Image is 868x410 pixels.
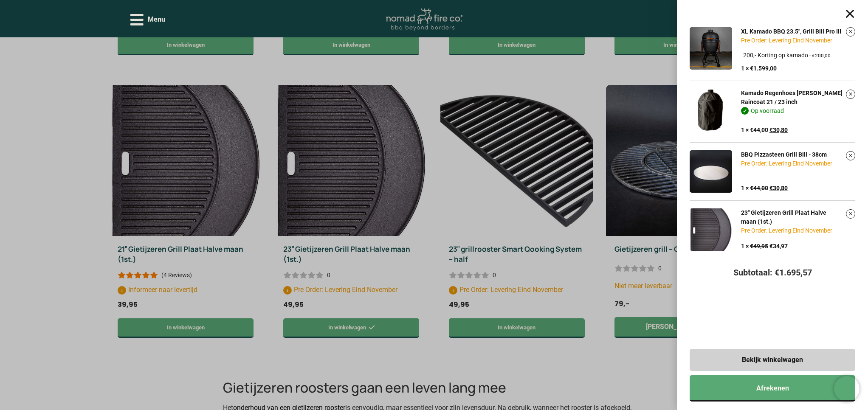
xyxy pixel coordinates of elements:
[741,185,749,191] span: 1 ×
[741,151,827,158] a: BBQ Pizzasteen Grill Bill - 38cm
[130,12,165,27] div: Open/Close Menu
[741,107,843,119] p: Op voorraad
[690,375,855,402] a: Afrekenen
[742,357,803,363] span: Bekijk winkelwagen
[741,126,749,133] span: 1 ×
[834,376,860,402] iframe: Brevo live chat
[750,243,753,250] span: €
[775,267,779,278] span: €
[812,53,815,59] span: €
[809,53,811,59] span: -
[741,226,843,235] p: Pre Order: Levering Eind November
[750,126,753,133] span: €
[741,90,843,105] a: Kamado Regenhoes [PERSON_NAME] Raincoat 21 / 23 inch
[769,243,773,250] span: €
[741,209,826,225] a: 23" Gietijzeren Grill Plaat Halve maan (1st.)
[743,51,843,60] dd: 200,- Korting op kamado
[741,36,843,45] p: Pre Order: Levering Eind November
[733,267,772,278] strong: Subtotaal:
[690,150,732,193] img: pizzasteen bbq
[750,185,753,191] span: €
[741,28,841,35] a: XL Kamado BBQ 23.5", Grill Bill Pro III
[690,89,732,131] img: kamado-regenhoes-bill-s-raincoat-21-23-inch
[690,349,855,371] a: Bekijk winkelwagen
[769,185,773,191] span: €
[769,126,773,133] span: €
[741,159,843,168] p: Pre Order: Levering Eind November
[756,385,789,392] span: Afrekenen
[690,27,732,70] img: Kamado BBQ Grill Bill Pro III Extra Large front
[741,65,749,72] span: 1 ×
[690,208,732,251] img: grill bill grillplaat
[148,14,165,25] span: Menu
[750,65,753,72] span: €
[741,243,749,250] span: 1 ×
